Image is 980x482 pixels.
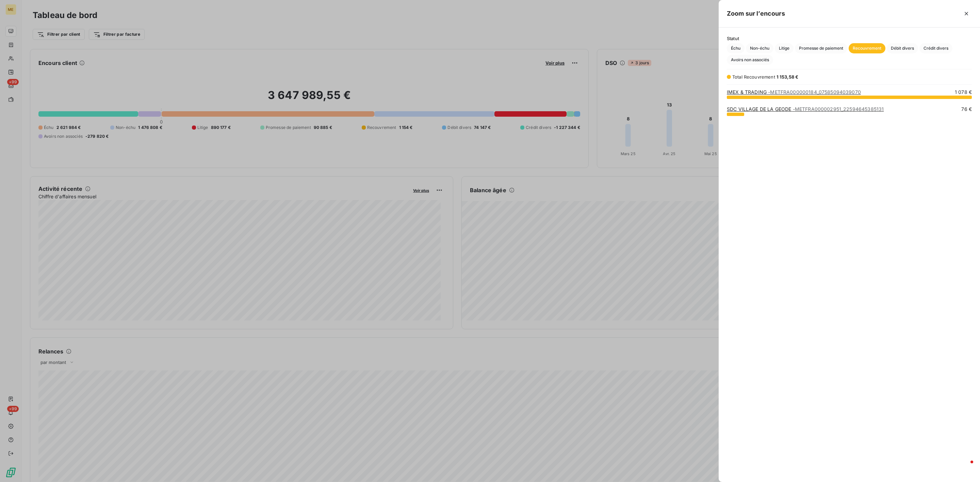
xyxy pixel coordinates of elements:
button: Recouvrement [849,43,885,53]
a: IMEX & TRADING [727,89,861,95]
span: 76 € [961,106,972,113]
span: - METFRA000000184_07585094039070 [768,89,861,95]
span: 1 153,58 € [777,74,799,80]
h5: Zoom sur l’encours [727,9,785,18]
span: Total Recouvrement [732,74,775,80]
button: Non-échu [746,43,773,53]
button: Crédit divers [919,43,952,53]
button: Promesse de paiement [795,43,847,53]
iframe: Intercom live chat [957,459,973,475]
button: Échu [727,43,745,53]
span: 1 078 € [955,89,972,96]
span: Statut [727,36,972,41]
button: Débit divers [887,43,918,53]
span: - METFRA000002951_22594645385131 [793,106,884,112]
button: Litige [775,43,794,53]
a: SDC VILLAGE DE LA GEODE [727,106,884,112]
button: Avoirs non associés [727,55,773,65]
div: grid [719,89,980,474]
